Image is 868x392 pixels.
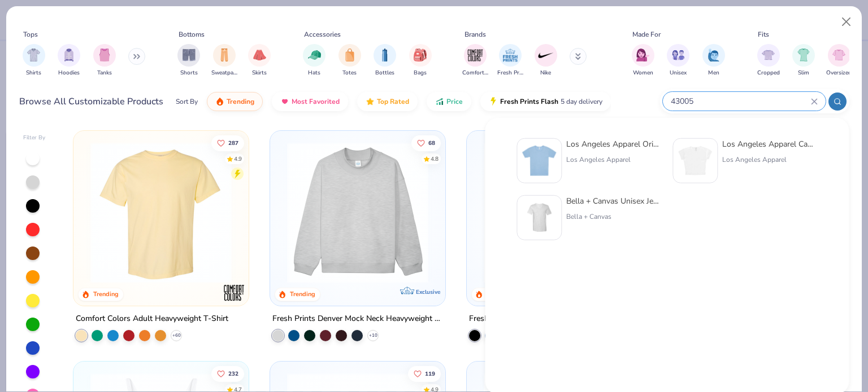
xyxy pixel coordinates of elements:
[633,69,653,77] span: Women
[500,97,558,106] span: Fresh Prints Flash
[632,44,654,77] div: filter for Women
[58,44,80,77] div: filter for Hoodies
[798,69,809,77] span: Slim
[522,200,557,235] img: dc5176e4-8eb4-4fe3-b73a-6012ddd0f787
[375,69,394,77] span: Bottles
[540,69,551,77] span: Nike
[411,135,441,151] button: Like
[23,44,45,77] div: filter for Shirts
[212,135,245,151] button: Like
[374,44,396,77] button: filter button
[762,49,775,61] img: Cropped Image
[253,49,266,61] img: Skirts Image
[183,49,196,61] img: Shorts Image
[229,140,239,146] span: 287
[826,69,852,77] span: Oversized
[497,44,523,77] div: filter for Fresh Prints
[26,69,41,77] span: Shirts
[757,69,780,77] span: Cropped
[667,44,689,77] button: filter button
[304,29,341,39] div: Accessories
[180,69,198,77] span: Shorts
[561,95,602,108] span: 5 day delivery
[252,69,267,77] span: Skirts
[172,332,181,339] span: + 60
[535,44,557,77] button: filter button
[427,92,471,111] button: Price
[836,11,857,33] button: Close
[462,69,488,77] span: Comfort Colors
[338,44,361,77] button: filter button
[826,44,852,77] button: filter button
[308,49,321,61] img: Hats Image
[211,69,237,77] span: Sweatpants
[792,44,815,77] div: filter for Slim
[229,371,239,376] span: 232
[636,49,649,61] img: Women Image
[414,69,427,77] span: Bags
[832,49,845,61] img: Oversized Image
[408,365,441,381] button: Like
[446,97,463,106] span: Price
[667,44,689,77] div: filter for Unisex
[502,47,519,64] img: Fresh Prints Image
[672,49,685,61] img: Unisex Image
[797,49,810,61] img: Slim Image
[223,281,245,304] img: Comfort Colors logo
[702,44,725,77] button: filter button
[497,44,523,77] button: filter button
[280,97,289,106] img: most_fav.gif
[76,312,228,326] div: Comfort Colors Adult Heavyweight T-Shirt
[416,288,440,296] span: Exclusive
[308,69,320,77] span: Hats
[465,29,486,39] div: Brands
[480,92,611,111] button: Fresh Prints Flash5 day delivery
[97,69,112,77] span: Tanks
[93,44,116,77] button: filter button
[292,97,340,106] span: Most Favorited
[248,44,271,77] button: filter button
[678,143,713,178] img: b0603986-75a5-419a-97bc-283c66fe3a23
[757,44,780,77] div: filter for Cropped
[566,155,661,165] div: Los Angeles Apparel
[19,95,163,108] div: Browse All Customizable Products
[374,44,396,77] div: filter for Bottles
[758,29,769,39] div: Fits
[497,69,523,77] span: Fresh Prints
[478,142,631,283] img: 91acfc32-fd48-4d6b-bdad-a4c1a30ac3fc
[379,49,391,61] img: Bottles Image
[462,44,488,77] button: filter button
[211,44,237,77] div: filter for Sweatpants
[344,49,356,61] img: Totes Image
[227,97,254,106] span: Trending
[708,49,720,61] img: Men Image
[23,29,38,39] div: Tops
[357,92,418,111] button: Top Rated
[218,49,231,61] img: Sweatpants Image
[467,47,484,64] img: Comfort Colors Image
[722,155,817,165] div: Los Angeles Apparel
[414,49,426,61] img: Bags Image
[177,44,200,77] button: filter button
[632,44,654,77] button: filter button
[369,332,377,339] span: + 10
[425,371,435,376] span: 119
[366,97,375,106] img: TopRated.gif
[670,95,811,108] input: Try "T-Shirt"
[826,44,852,77] div: filter for Oversized
[338,44,361,77] div: filter for Totes
[566,138,661,150] div: Los Angeles Apparel Original Baby Rib Tee
[23,134,46,142] div: Filter By
[85,142,237,283] img: 029b8af0-80e6-406f-9fdc-fdf898547912
[566,212,661,222] div: Bella + Canvas
[58,69,80,77] span: Hoodies
[377,97,409,106] span: Top Rated
[462,44,488,77] div: filter for Comfort Colors
[431,155,439,163] div: 4.8
[792,44,815,77] button: filter button
[23,44,45,77] button: filter button
[176,96,198,107] div: Sort By
[469,312,617,326] div: Fresh Prints Boston Heavyweight Hoodie
[409,44,432,77] div: filter for Bags
[409,44,432,77] button: filter button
